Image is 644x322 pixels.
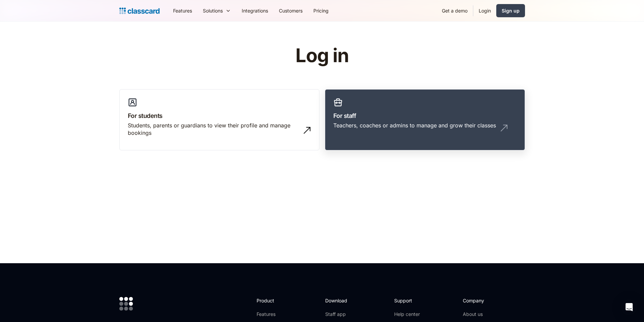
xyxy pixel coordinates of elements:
[325,311,353,318] a: Staff app
[128,111,311,120] h3: For students
[197,3,236,18] div: Solutions
[168,3,197,18] a: Features
[502,7,520,14] div: Sign up
[119,6,160,16] a: home
[128,122,297,137] div: Students, parents or guardians to view their profile and manage bookings
[463,297,508,304] h2: Company
[394,297,422,304] h2: Support
[463,311,508,318] a: About us
[325,297,353,304] h2: Download
[436,3,473,18] a: Get a demo
[119,89,319,151] a: For studentsStudents, parents or guardians to view their profile and manage bookings
[203,7,223,14] div: Solutions
[273,3,308,18] a: Customers
[236,3,273,18] a: Integrations
[333,122,496,129] div: Teachers, coaches or admins to manage and grow their classes
[215,45,429,66] h1: Log in
[257,297,293,304] h2: Product
[333,111,517,120] h3: For staff
[473,3,496,18] a: Login
[621,299,637,315] div: Open Intercom Messenger
[308,3,334,18] a: Pricing
[496,4,525,17] a: Sign up
[394,311,422,318] a: Help center
[325,89,525,151] a: For staffTeachers, coaches or admins to manage and grow their classes
[257,311,293,318] a: Features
